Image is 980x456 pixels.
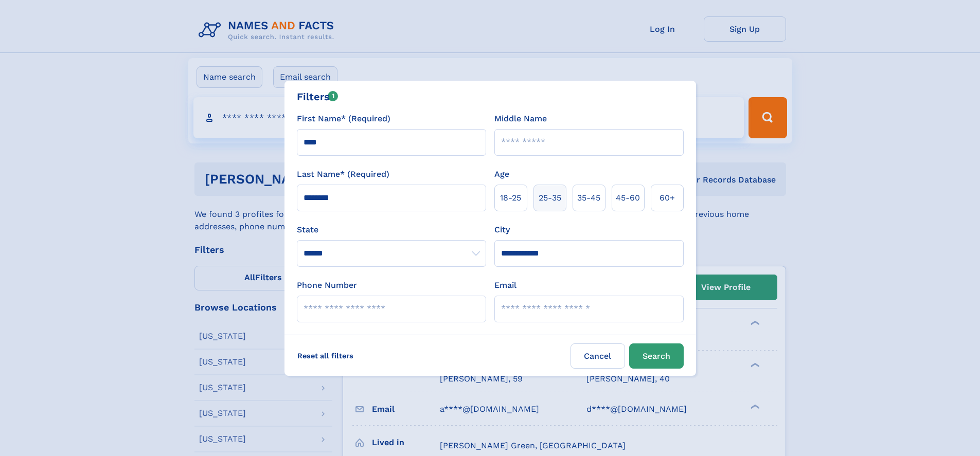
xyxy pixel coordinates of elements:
label: State [297,224,486,236]
label: Age [494,168,509,180]
label: Cancel [571,343,625,369]
label: City [494,224,510,236]
div: Filters [297,89,338,104]
label: Middle Name [494,113,547,125]
span: 45‑60 [616,192,640,204]
label: Email [494,279,516,291]
span: 60+ [660,192,675,204]
span: 35‑45 [577,192,600,204]
label: Phone Number [297,279,357,291]
label: Reset all filters [291,343,360,368]
span: 25‑35 [539,192,561,204]
label: First Name* (Required) [297,113,390,125]
span: 18‑25 [500,192,521,204]
label: Last Name* (Required) [297,168,389,180]
button: Search [629,343,684,369]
